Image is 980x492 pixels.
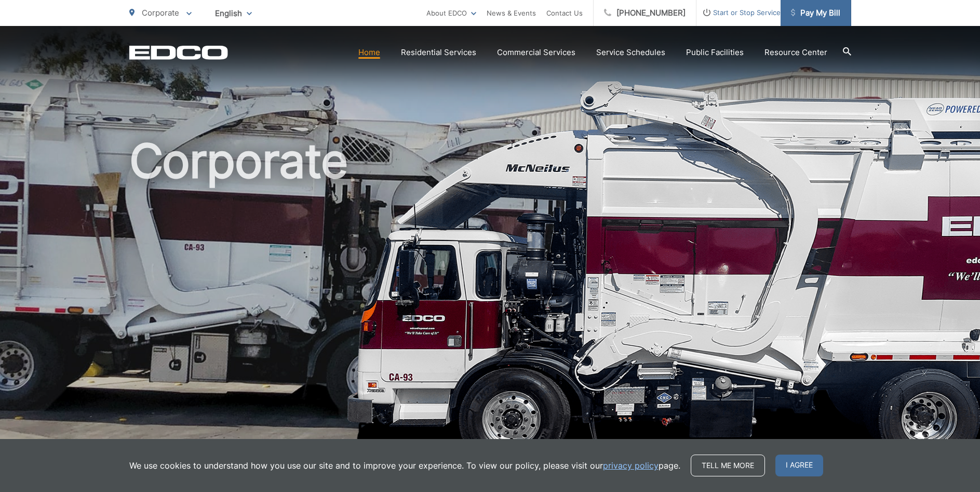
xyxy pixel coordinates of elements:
[497,46,575,59] a: Commercial Services
[546,7,583,19] a: Contact Us
[791,7,840,19] span: Pay My Bill
[129,135,851,464] h1: Corporate
[487,7,536,19] a: News & Events
[775,455,823,476] span: I agree
[129,45,228,60] a: EDCD logo. Return to the homepage.
[596,46,665,59] a: Service Schedules
[686,46,744,59] a: Public Facilities
[129,459,680,472] p: We use cookies to understand how you use our site and to improve your experience. To view our pol...
[691,455,765,476] a: Tell me more
[207,4,260,22] span: English
[426,7,476,19] a: About EDCO
[142,8,179,18] span: Corporate
[764,46,827,59] a: Resource Center
[603,459,659,472] a: privacy policy
[358,46,380,59] a: Home
[401,46,476,59] a: Residential Services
